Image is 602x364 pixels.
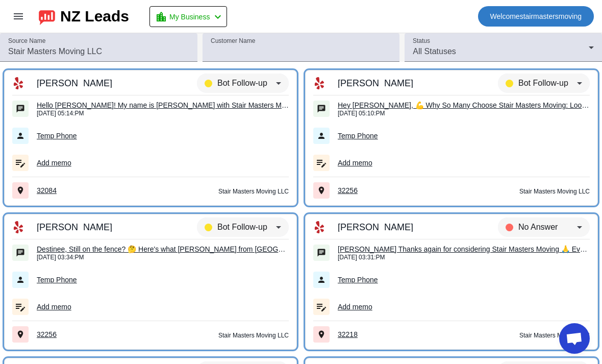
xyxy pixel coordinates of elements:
div: 32218 [338,328,464,341]
div: Stair Masters Moving LLC [474,187,590,196]
span: All Statuses [413,47,456,56]
a: Temp Phone [37,274,77,286]
button: Welcomestairmastersmoving [478,6,594,27]
mat-icon: chevron_left [212,11,224,23]
span: Bot Follow-up [217,223,267,231]
div: Add memo [37,300,289,313]
div: Add memo [338,156,590,169]
span: My Business [169,10,210,24]
mat-icon: menu [12,10,24,22]
mat-icon: location_city [155,11,167,23]
img: logo [39,8,55,25]
span: Welcome [490,12,520,20]
div: Stair Masters Moving LLC [474,331,590,340]
div: [PERSON_NAME] [37,223,163,232]
input: Stair Masters Moving LLC [8,45,189,58]
mat-icon: Yelp [12,221,24,233]
div: [PERSON_NAME] [338,223,464,232]
div: Hello [PERSON_NAME]! My name is [PERSON_NAME] with Stair Masters Moving:) What is a good phone nu... [37,101,289,110]
a: Temp Phone [338,274,378,286]
mat-icon: Yelp [313,77,325,89]
div: [DATE] 03:34:PM [37,254,289,261]
div: Add memo [338,300,590,313]
div: Add memo [37,156,289,169]
mat-label: Customer Name [211,38,255,44]
div: Stair Masters Moving LLC [173,331,289,340]
span: stairmastersmoving [490,9,582,23]
div: [PERSON_NAME] [338,79,464,88]
div: [PERSON_NAME] Thanks again for considering Stair Masters Moving 🙏 Even if you don't need us now, ... [338,245,590,254]
span: No Answer [518,223,558,231]
div: [DATE] 03:31:PM [338,254,590,261]
div: [PERSON_NAME] [37,79,163,88]
div: Stair Masters Moving LLC [173,187,289,196]
a: Temp Phone [37,130,77,142]
div: [DATE] 05:14:PM [37,110,289,117]
mat-label: Status [413,38,430,44]
div: [DATE] 05:10:PM [338,110,590,117]
div: Destinee, Still on the fence? 🤔 Here's what [PERSON_NAME] from [GEOGRAPHIC_DATA] said about us: "... [37,245,289,254]
div: NZ Leads [60,9,129,23]
mat-icon: Yelp [12,77,24,89]
div: 32084 [37,184,163,197]
div: 32256 [37,328,163,341]
span: Bot Follow-up [217,79,267,87]
button: My Business [149,6,227,27]
div: 32256 [338,184,464,197]
a: Temp Phone [338,130,378,142]
mat-icon: Yelp [313,221,325,233]
mat-label: Source Name [8,38,45,44]
div: Hey [PERSON_NAME], 💪 Why So Many Choose Stair Masters Moving: Looking for movers who actually car... [338,101,590,110]
span: Bot Follow-up [518,79,568,87]
div: Open chat [559,323,590,354]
